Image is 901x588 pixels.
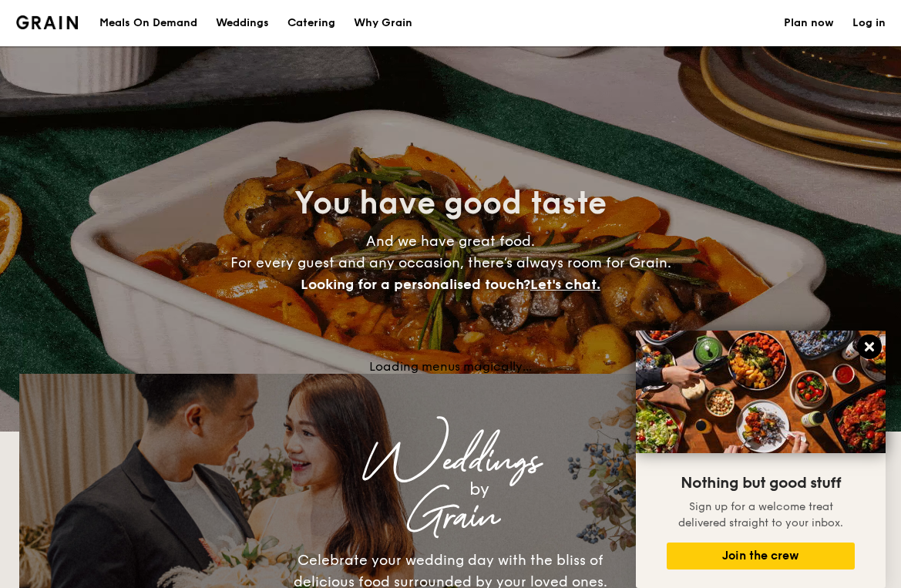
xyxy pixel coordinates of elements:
[230,233,671,293] span: And we have great food. For every guest and any occasion, there’s always room for Grain.
[857,334,882,359] button: Close
[16,15,79,29] img: Grain
[294,185,607,222] span: You have good taste
[681,474,841,492] span: Nothing but good stuff
[301,276,530,293] span: Looking for a personalised touch?
[16,15,79,29] a: Logotype
[636,331,886,453] img: DSC07876-Edit02-Large.jpeg
[212,475,747,503] div: by
[667,543,855,570] button: Join the crew
[19,359,883,374] div: Loading menus magically...
[678,500,843,529] span: Sign up for a welcome treat delivered straight to your inbox.
[155,448,747,475] div: Weddings
[155,503,747,531] div: Grain
[530,276,600,293] span: Let's chat.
